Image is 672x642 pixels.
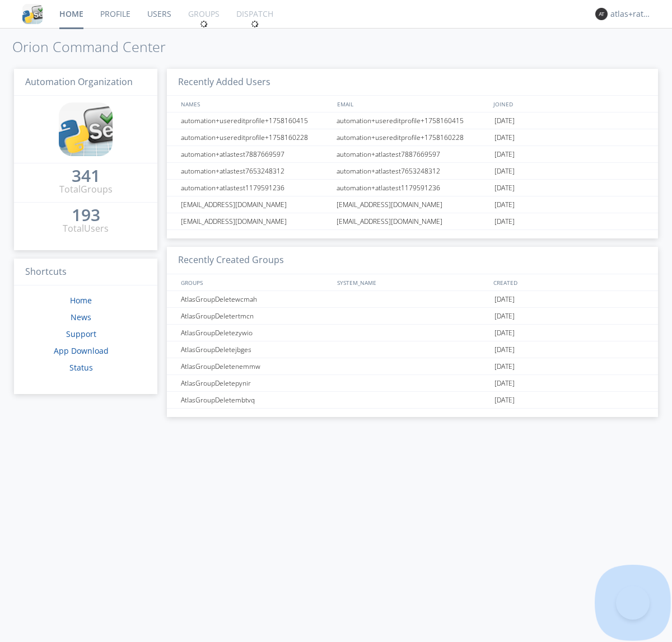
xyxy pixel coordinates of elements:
a: AtlasGroupDeletejbges[DATE] [167,341,658,358]
a: [EMAIL_ADDRESS][DOMAIN_NAME][EMAIL_ADDRESS][DOMAIN_NAME][DATE] [167,213,658,230]
a: News [71,312,91,322]
a: AtlasGroupDeletenemmw[DATE] [167,358,658,375]
a: AtlasGroupDeletepynir[DATE] [167,375,658,392]
a: automation+atlastest7653248312automation+atlastest7653248312[DATE] [167,163,658,180]
a: Home [70,295,92,306]
span: [DATE] [494,392,515,409]
a: 193 [72,209,100,222]
h3: Shortcuts [14,259,157,286]
a: Support [66,329,96,339]
div: EMAIL [334,96,491,112]
div: automation+atlastest7887669597 [334,146,492,162]
div: atlas+ratelimit [610,8,652,20]
a: AtlasGroupDeletembtvq[DATE] [167,392,658,409]
img: 373638.png [595,8,608,20]
a: Status [69,362,93,373]
span: [DATE] [494,163,515,180]
a: AtlasGroupDeletezywio[DATE] [167,325,658,341]
img: spin.svg [200,20,208,28]
a: [EMAIL_ADDRESS][DOMAIN_NAME][EMAIL_ADDRESS][DOMAIN_NAME][DATE] [167,196,658,213]
div: [EMAIL_ADDRESS][DOMAIN_NAME] [178,213,333,229]
div: AtlasGroupDeletepynir [178,375,333,391]
span: [DATE] [494,291,515,308]
a: AtlasGroupDeletewcmah[DATE] [167,291,658,308]
span: [DATE] [494,325,515,341]
a: AtlasGroupDeletertmcn[DATE] [167,308,658,325]
span: [DATE] [494,375,515,392]
img: spin.svg [251,20,259,28]
div: automation+atlastest7653248312 [334,163,492,179]
h3: Recently Added Users [167,69,658,96]
div: AtlasGroupDeletewcmah [178,291,333,307]
a: automation+usereditprofile+1758160415automation+usereditprofile+1758160415[DATE] [167,113,658,129]
div: 341 [72,170,100,181]
a: automation+atlastest7887669597automation+atlastest7887669597[DATE] [167,146,658,163]
span: [DATE] [494,341,515,358]
div: automation+usereditprofile+1758160228 [334,129,492,146]
div: automation+usereditprofile+1758160228 [178,129,333,146]
div: JOINED [491,96,647,112]
div: automation+atlastest1179591236 [178,180,333,196]
iframe: Toggle Customer Support [616,586,650,620]
span: [DATE] [494,196,515,213]
span: Automation Organization [25,76,133,88]
div: NAMES [178,96,332,112]
div: automation+atlastest1179591236 [334,180,492,196]
div: AtlasGroupDeletembtvq [178,392,333,408]
div: AtlasGroupDeletejbges [178,341,333,358]
a: 341 [72,170,100,183]
div: automation+atlastest7653248312 [178,163,333,179]
div: AtlasGroupDeletezywio [178,325,333,341]
img: cddb5a64eb264b2086981ab96f4c1ba7 [22,4,43,24]
div: AtlasGroupDeletenemmw [178,358,333,374]
div: SYSTEM_NAME [334,274,491,290]
span: [DATE] [494,146,515,163]
a: App Download [54,345,109,356]
span: [DATE] [494,358,515,375]
div: AtlasGroupDeletertmcn [178,308,333,324]
span: [DATE] [494,213,515,230]
div: [EMAIL_ADDRESS][DOMAIN_NAME] [334,196,492,213]
span: [DATE] [494,113,515,129]
div: automation+usereditprofile+1758160415 [178,113,333,129]
span: [DATE] [494,308,515,325]
div: [EMAIL_ADDRESS][DOMAIN_NAME] [334,213,492,229]
span: [DATE] [494,129,515,146]
img: cddb5a64eb264b2086981ab96f4c1ba7 [59,102,113,156]
div: [EMAIL_ADDRESS][DOMAIN_NAME] [178,196,333,213]
div: CREATED [491,274,647,290]
a: automation+usereditprofile+1758160228automation+usereditprofile+1758160228[DATE] [167,129,658,146]
h3: Recently Created Groups [167,247,658,274]
div: GROUPS [178,274,332,290]
div: Total Groups [59,183,113,196]
div: automation+atlastest7887669597 [178,146,333,162]
div: automation+usereditprofile+1758160415 [334,113,492,129]
div: Total Users [63,222,109,235]
span: [DATE] [494,180,515,196]
a: automation+atlastest1179591236automation+atlastest1179591236[DATE] [167,180,658,196]
div: 193 [72,209,100,221]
